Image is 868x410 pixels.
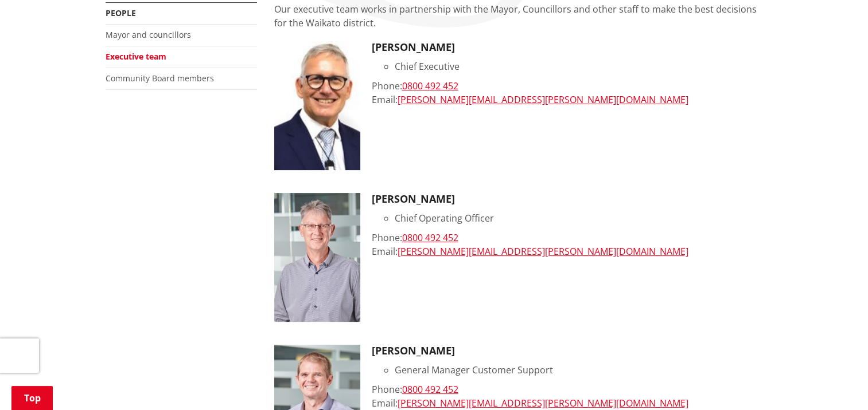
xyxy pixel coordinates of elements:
div: Email: [372,396,763,410]
a: 0800 492 452 [402,80,458,92]
a: 0800 492 452 [402,231,458,244]
a: [PERSON_NAME][EMAIL_ADDRESS][PERSON_NAME][DOMAIN_NAME] [398,397,688,409]
iframe: Messenger Launcher [815,362,857,403]
img: CE Craig Hobbs [274,41,360,170]
div: Email: [372,93,763,107]
h3: [PERSON_NAME] [372,345,763,357]
a: Mayor and councillors [106,29,191,40]
h3: [PERSON_NAME] [372,41,763,54]
li: General Manager Customer Support [395,363,763,377]
a: People [106,7,136,18]
a: [PERSON_NAME][EMAIL_ADDRESS][PERSON_NAME][DOMAIN_NAME] [398,245,688,258]
div: Phone: [372,231,763,245]
div: Email: [372,245,763,258]
li: Chief Executive [395,60,763,73]
h3: [PERSON_NAME] [372,193,763,206]
li: Chief Operating Officer [395,211,763,225]
a: Executive team [106,51,166,62]
div: Phone: [372,79,763,93]
a: 0800 492 452 [402,383,458,396]
a: Community Board members [106,73,214,84]
div: Phone: [372,383,763,396]
a: [PERSON_NAME][EMAIL_ADDRESS][PERSON_NAME][DOMAIN_NAME] [398,93,688,106]
p: Our executive team works in partnership with the Mayor, Councillors and other staff to make the b... [274,2,763,30]
a: Top [11,386,53,410]
img: Tony Whittaker [274,193,360,322]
